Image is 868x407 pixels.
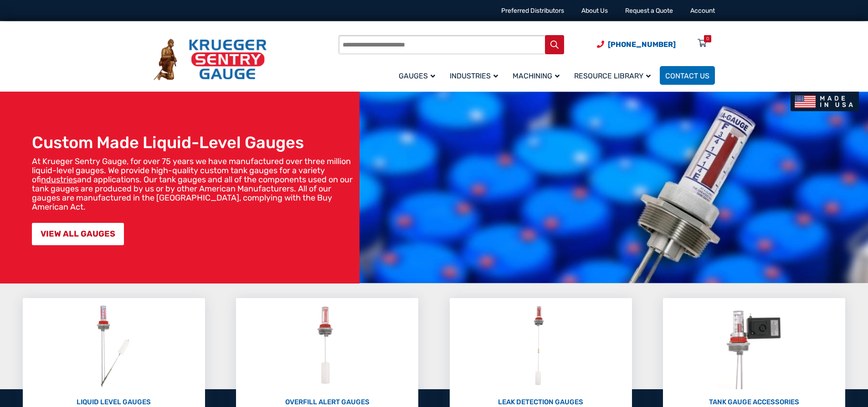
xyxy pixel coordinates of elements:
[574,72,651,80] span: Resource Library
[307,303,348,389] img: Overfill Alert Gauges
[718,303,791,389] img: Tank Gauge Accessories
[41,175,77,185] a: industries
[32,133,355,152] h1: Custom Made Liquid-Level Gauges
[665,72,709,80] span: Contact Us
[507,65,569,86] a: Machining
[444,65,507,86] a: Industries
[690,7,715,15] a: Account
[513,72,560,80] span: Machining
[581,7,608,15] a: About Us
[154,39,267,81] img: Krueger Sentry Gauge
[608,40,676,49] span: [PHONE_NUMBER]
[360,92,868,283] img: bg_hero_bannerksentry
[501,7,564,15] a: Preferred Distributors
[393,65,444,86] a: Gauges
[597,39,676,50] a: Phone Number (920) 434-8860
[32,157,355,211] p: At Krueger Sentry Gauge, for over 75 years we have manufactured over three million liquid-level g...
[625,7,673,15] a: Request a Quote
[791,92,859,111] img: Made In USA
[706,35,709,42] div: 0
[660,66,715,85] a: Contact Us
[32,223,124,245] a: VIEW ALL GAUGES
[523,303,559,389] img: Leak Detection Gauges
[569,65,660,86] a: Resource Library
[450,72,498,80] span: Industries
[399,72,435,80] span: Gauges
[89,303,138,389] img: Liquid Level Gauges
